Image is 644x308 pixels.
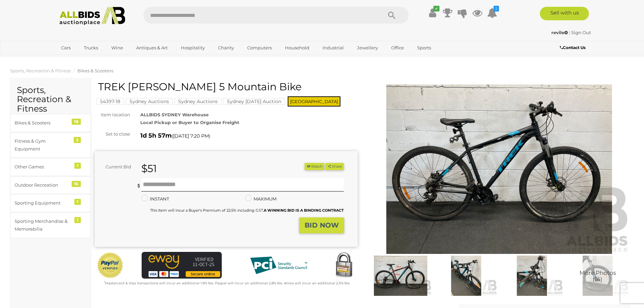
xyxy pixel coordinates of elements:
[571,30,591,35] a: Sign Out
[560,45,586,50] b: Contact Us
[57,53,114,65] a: [GEOGRAPHIC_DATA]
[567,256,629,296] a: More Photos(14)
[387,42,408,53] a: Office
[223,98,285,105] mark: Sydney [DATE] Auction
[174,98,221,105] mark: Sydney Auctions
[173,133,209,139] span: [DATE] 7:20 PM
[243,42,276,53] a: Computers
[494,6,499,11] i: 2
[72,119,81,125] div: 18
[10,194,91,212] a: Sporting Equipment 1
[369,256,432,296] img: TREK Marlin 5 Mountain Bike
[245,195,277,203] label: MAXIMUM
[10,68,71,73] a: Sports, Recreation & Fitness
[96,98,124,105] mark: 54397-18
[540,7,589,20] a: Sell with us
[98,81,356,92] h1: TREK [PERSON_NAME] 5 Mountain Bike
[305,221,339,229] strong: BID NOW
[501,256,563,296] img: TREK Marlin 5 Mountain Bike
[10,176,91,194] a: Outdoor Recreation 16
[140,120,239,125] strong: Local Pickup or Buyer to Organise Freight
[487,7,497,19] a: 2
[318,42,348,53] a: Industrial
[10,132,91,158] a: Fitness & Gym Equipment 2
[140,132,172,139] strong: 1d 5h 57m
[74,199,81,205] div: 1
[142,252,222,279] img: eWAY Payment Gateway
[428,7,438,19] a: ✔
[15,137,70,153] div: Fitness & Gym Equipment
[132,42,172,53] a: Antiques & Art
[10,212,91,238] a: Sporting Merchandise & Memorabilia 1
[15,217,70,233] div: Sporting Merchandise & Memorabilia
[433,6,439,11] i: ✔
[569,30,570,35] span: |
[551,30,569,35] a: revile
[172,133,210,139] span: ( )
[176,42,209,53] a: Hospitality
[107,42,127,53] a: Wine
[551,30,568,35] strong: revile
[245,252,312,279] img: PCI DSS compliant
[560,44,587,51] a: Contact Us
[17,86,84,114] h2: Sports, Recreation & Fitness
[126,98,173,105] mark: Sydney Auctions
[77,68,113,73] a: Bikes & Scooters
[15,181,70,189] div: Outdoor Recreation
[15,199,70,207] div: Sporting Equipment
[305,163,324,170] button: Watch
[95,163,136,171] div: Current Bid
[413,42,435,53] a: Sports
[72,181,81,187] div: 16
[126,99,173,104] a: Sydney Auctions
[281,42,314,53] a: Household
[57,42,75,53] a: Cars
[330,252,357,279] img: Secured by Rapid SSL
[56,7,129,25] img: Allbids.com.au
[10,158,91,176] a: Other Games 1
[74,137,81,143] div: 2
[96,99,124,104] a: 54397-18
[96,252,124,279] img: Official PayPal Seal
[325,163,344,170] button: Share
[174,99,221,104] a: Sydney Auctions
[90,111,135,119] div: Item location
[79,42,102,53] a: Trucks
[141,162,157,175] strong: $51
[299,217,344,233] button: BID NOW
[223,99,285,104] a: Sydney [DATE] Auction
[579,270,616,283] span: More Photos (14)
[15,119,70,127] div: Bikes & Scooters
[567,256,629,296] img: TREK Marlin 5 Mountain Bike
[305,163,324,170] li: Watch this item
[353,42,382,53] a: Jewellery
[368,85,631,254] img: TREK Marlin 5 Mountain Bike
[435,256,497,296] img: TREK Marlin 5 Mountain Bike
[140,112,209,117] strong: ALLBIDS SYDNEY Warehouse
[375,7,409,24] button: Search
[141,195,169,203] label: INSTANT
[264,208,344,213] b: A WINNING BID IS A BINDING CONTRACT
[214,42,238,53] a: Charity
[90,130,135,138] div: Set to close
[104,281,350,285] small: Mastercard & Visa transactions will incur an additional 1.9% fee. Paypal will incur an additional...
[15,163,70,171] div: Other Games
[150,208,344,213] small: This Item will incur a Buyer's Premium of 22.5% including GST.
[74,217,81,223] div: 1
[10,114,91,132] a: Bikes & Scooters 18
[288,96,340,106] span: [GEOGRAPHIC_DATA]
[74,163,81,169] div: 1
